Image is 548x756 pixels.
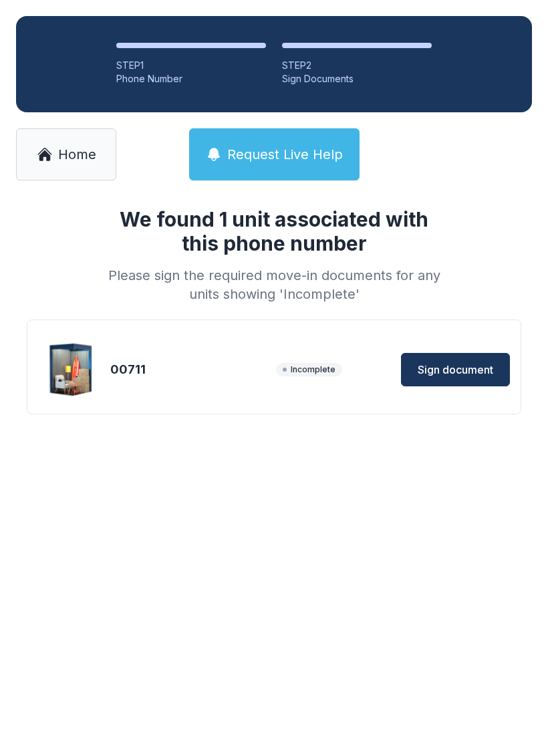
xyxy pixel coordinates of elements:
div: STEP 2 [282,59,432,72]
div: STEP 1 [116,59,266,72]
div: Sign Documents [282,72,432,86]
span: Request Live Help [227,145,343,164]
div: Phone Number [116,72,266,86]
div: 00711 [110,360,271,379]
h1: We found 1 unit associated with this phone number [103,207,445,255]
span: Sign document [418,362,493,378]
span: Incomplete [276,363,342,376]
span: Home [58,145,96,164]
div: Please sign the required move-in documents for any units showing 'Incomplete' [103,266,445,303]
